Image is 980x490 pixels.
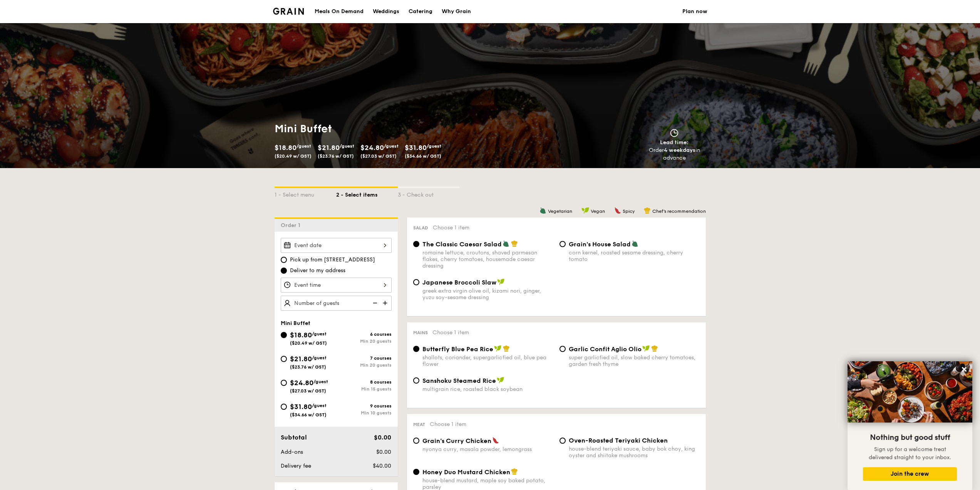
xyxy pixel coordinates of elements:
span: /guest [384,143,399,149]
span: Mains [413,330,428,335]
span: $31.80 [405,143,427,152]
div: Order in advance [640,146,709,162]
span: Vegan [591,209,605,214]
span: /guest [312,331,327,337]
span: /guest [312,403,327,408]
input: Butterfly Blue Pea Riceshallots, coriander, supergarlicfied oil, blue pea flower [413,346,419,352]
input: Event time [281,278,392,293]
span: /guest [427,143,441,149]
div: multigrain rice, roasted black soybean [422,386,553,392]
img: icon-reduce.1d2dbef1.svg [369,296,380,310]
span: Grain's House Salad [569,241,631,248]
div: nyonya curry, masala powder, lemongrass [422,446,553,453]
span: Delivery fee [281,463,311,469]
span: $0.00 [376,449,391,455]
span: ($34.66 w/ GST) [405,153,441,159]
span: Vegetarian [548,209,572,214]
span: Salad [413,225,428,231]
span: Subtotal [281,434,307,441]
input: Grain's Curry Chickennyonya curry, masala powder, lemongrass [413,438,419,444]
input: Grain's House Saladcorn kernel, roasted sesame dressing, cherry tomato [560,241,566,247]
img: DSC07876-Edit02-Large.jpeg [848,361,972,423]
img: icon-chef-hat.a58ddaea.svg [503,345,510,352]
img: icon-chef-hat.a58ddaea.svg [651,345,658,352]
input: Oven-Roasted Teriyaki Chickenhouse-blend teriyaki sauce, baby bok choy, king oyster and shiitake ... [560,438,566,444]
input: Pick up from [STREET_ADDRESS] [281,257,287,263]
span: $18.80 [275,143,297,152]
img: icon-vegan.f8ff3823.svg [581,207,589,214]
span: $0.00 [374,434,391,441]
img: icon-vegetarian.fe4039eb.svg [632,240,638,247]
input: $21.80/guest($23.76 w/ GST)7 coursesMin 20 guests [281,356,287,362]
img: icon-spicy.37a8142b.svg [614,207,621,214]
span: ($34.66 w/ GST) [290,412,327,418]
span: Add-ons [281,449,303,455]
img: icon-vegan.f8ff3823.svg [497,278,505,285]
div: 1 - Select menu [275,188,336,199]
input: $24.80/guest($27.03 w/ GST)8 coursesMin 15 guests [281,380,287,386]
span: $21.80 [318,143,340,152]
a: Logotype [273,8,304,15]
span: ($27.03 w/ GST) [360,153,397,159]
span: $21.80 [290,355,312,363]
img: icon-spicy.37a8142b.svg [492,437,499,444]
img: icon-vegan.f8ff3823.svg [642,345,650,352]
img: Grain [273,8,304,15]
span: $40.00 [373,463,391,469]
span: Oven-Roasted Teriyaki Chicken [569,437,668,444]
div: 6 courses [336,332,392,337]
img: icon-vegan.f8ff3823.svg [494,345,502,352]
input: The Classic Caesar Saladromaine lettuce, croutons, shaved parmesan flakes, cherry tomatoes, house... [413,241,419,247]
span: Honey Duo Mustard Chicken [422,468,510,476]
span: Butterfly Blue Pea Rice [422,345,493,353]
div: corn kernel, roasted sesame dressing, cherry tomato [569,249,700,263]
span: ($20.49 w/ GST) [275,153,312,159]
div: Min 20 guests [336,362,392,368]
div: 9 courses [336,403,392,409]
span: /guest [340,143,354,149]
img: icon-vegetarian.fe4039eb.svg [539,207,546,214]
div: Min 15 guests [336,386,392,392]
div: 7 courses [336,355,392,361]
input: Honey Duo Mustard Chickenhouse-blend mustard, maple soy baked potato, parsley [413,469,419,475]
span: /guest [297,143,311,149]
span: Grain's Curry Chicken [422,437,491,445]
span: Deliver to my address [290,267,345,274]
img: icon-chef-hat.a58ddaea.svg [644,207,651,214]
span: ($23.76 w/ GST) [290,364,326,370]
input: Sanshoku Steamed Ricemultigrain rice, roasted black soybean [413,377,419,384]
div: 8 courses [336,379,392,385]
span: Pick up from [STREET_ADDRESS] [290,256,375,264]
span: Choose 1 item [430,421,466,428]
div: 3 - Check out [398,188,459,199]
span: $24.80 [360,143,384,152]
input: Event date [281,238,392,253]
button: Join the crew [863,467,957,481]
input: Number of guests [281,296,392,311]
img: icon-clock.2db775ea.svg [668,129,680,137]
img: icon-add.58712e84.svg [380,296,392,310]
button: Close [958,363,970,375]
span: $18.80 [290,331,312,339]
div: 2 - Select items [336,188,398,199]
div: super garlicfied oil, slow baked cherry tomatoes, garden fresh thyme [569,354,700,367]
img: icon-vegetarian.fe4039eb.svg [503,240,509,247]
img: icon-chef-hat.a58ddaea.svg [511,468,518,475]
span: Order 1 [281,222,303,229]
img: icon-vegan.f8ff3823.svg [497,377,504,384]
span: Chef's recommendation [652,209,706,214]
div: shallots, coriander, supergarlicfied oil, blue pea flower [422,354,553,367]
span: Choose 1 item [433,224,469,231]
div: Min 20 guests [336,338,392,344]
input: Deliver to my address [281,268,287,274]
div: greek extra virgin olive oil, kizami nori, ginger, yuzu soy-sesame dressing [422,288,553,301]
span: Sign up for a welcome treat delivered straight to your inbox. [869,446,951,461]
span: ($23.76 w/ GST) [318,153,354,159]
strong: 4 weekdays [664,147,695,153]
span: ($20.49 w/ GST) [290,340,327,346]
span: Sanshoku Steamed Rice [422,377,496,384]
span: $31.80 [290,402,312,411]
span: Lead time: [660,139,689,146]
div: Min 10 guests [336,410,392,416]
span: Garlic Confit Aglio Olio [569,345,642,353]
